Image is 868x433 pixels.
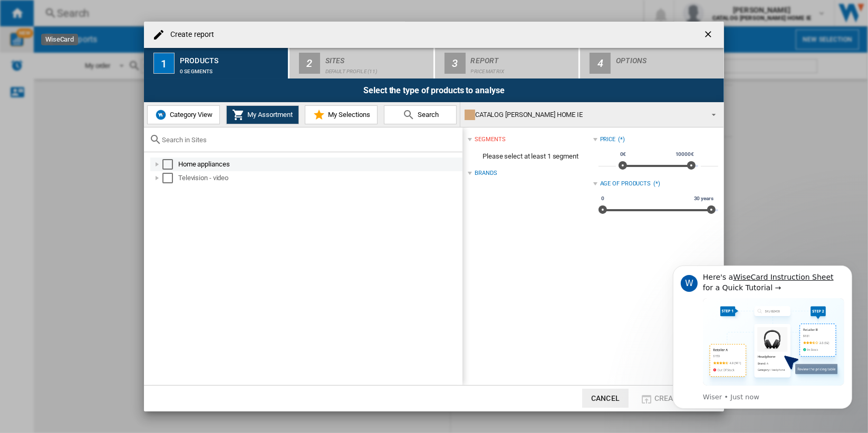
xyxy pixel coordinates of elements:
[155,109,167,121] img: wiser-icon-blue.png
[699,24,720,45] button: getI18NText('BUTTONS.CLOSE_DIALOG')
[153,53,175,74] div: 1
[590,53,611,74] div: 4
[415,111,439,119] span: Search
[290,48,435,78] button: 2 Sites Default profile (11)
[325,63,429,74] div: Default profile (11)
[144,78,724,102] div: Select the type of products to analyse
[616,52,720,63] div: Options
[162,159,178,170] md-checkbox: Select
[600,180,651,188] div: Age of products
[305,105,378,124] button: My Selections
[468,146,593,166] span: Please select at least 1 segment
[465,107,702,122] div: CATALOG [PERSON_NAME] HOME IE
[657,256,868,415] iframe: Intercom notifications message
[325,52,429,63] div: Sites
[619,150,628,159] span: 0€
[600,194,606,203] span: 0
[147,105,220,124] button: Category View
[471,52,575,63] div: Report
[475,169,497,178] div: Brands
[637,389,716,408] button: Create report
[674,150,696,159] span: 10000€
[144,48,289,78] button: 1 Products 0 segments
[445,53,466,74] div: 3
[167,111,213,119] span: Category View
[582,389,629,408] button: Cancel
[299,53,320,74] div: 2
[471,63,575,74] div: Price Matrix
[162,136,457,144] input: Search in Sites
[654,394,712,402] span: Create report
[180,63,284,74] div: 0 segments
[703,29,716,42] ng-md-icon: getI18NText('BUTTONS.CLOSE_DIALOG')
[435,48,580,78] button: 3 Report Price Matrix
[180,52,284,63] div: Products
[325,111,370,119] span: My Selections
[226,105,299,124] button: My Assortment
[384,105,457,124] button: Search
[178,159,461,170] div: Home appliances
[165,29,214,40] h4: Create report
[162,173,178,183] md-checkbox: Select
[475,135,505,144] div: segments
[692,194,715,203] span: 30 years
[245,111,293,119] span: My Assortment
[600,135,616,144] div: Price
[178,173,461,183] div: Television - video
[580,48,724,78] button: 4 Options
